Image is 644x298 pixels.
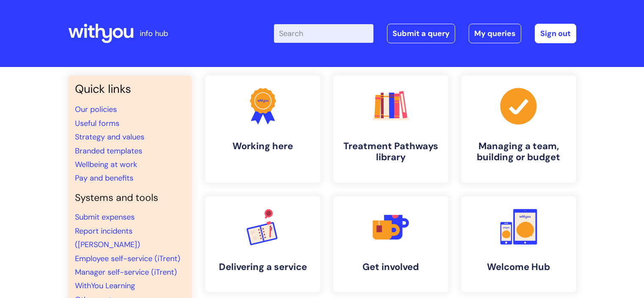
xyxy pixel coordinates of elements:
[205,196,321,292] a: Delivering a service
[333,196,448,292] a: Get involved
[461,196,576,292] a: Welcome Hub
[333,75,448,183] a: Treatment Pathways library
[468,262,569,273] h4: Welcome Hub
[75,212,135,222] a: Submit expenses
[387,24,455,43] a: Submit a query
[274,24,373,43] input: Search
[75,146,142,156] a: Branded templates
[461,75,576,183] a: Managing a team, building or budget
[75,159,137,170] a: Wellbeing at work
[468,141,569,163] h4: Managing a team, building or budget
[75,253,180,264] a: Employee self-service (iTrent)
[75,104,117,114] a: Our policies
[469,24,521,43] a: My queries
[75,267,177,277] a: Manager self-service (iTrent)
[75,118,119,128] a: Useful forms
[75,226,140,250] a: Report incidents ([PERSON_NAME])
[75,281,135,291] a: WithYou Learning
[205,75,321,183] a: Working here
[340,141,442,163] h4: Treatment Pathways library
[535,24,576,43] a: Sign out
[212,141,314,152] h4: Working here
[75,192,185,204] h4: Systems and tools
[75,82,185,96] h3: Quick links
[140,27,168,40] p: info hub
[274,24,576,43] div: | -
[212,262,314,273] h4: Delivering a service
[75,132,144,142] a: Strategy and values
[75,173,133,183] a: Pay and benefits
[340,262,442,273] h4: Get involved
